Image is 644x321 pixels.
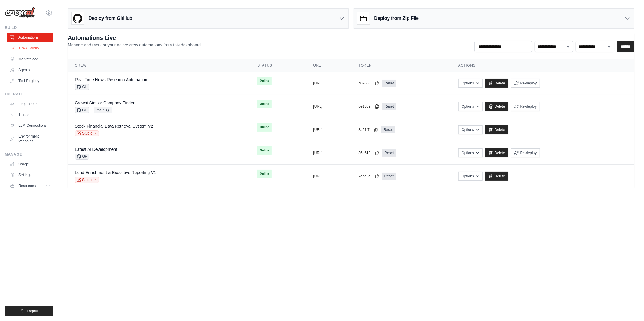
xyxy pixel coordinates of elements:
[72,12,84,24] img: GitHub Logo
[358,127,379,132] button: 8a21f7...
[75,107,89,113] span: GH
[485,125,508,134] a: Delete
[358,151,380,155] button: 36e610...
[382,80,396,87] a: Reset
[257,123,271,132] span: Online
[511,148,540,157] button: Re-deploy
[75,84,89,90] span: GH
[75,100,135,105] a: Crewai Similar Company Finder
[7,65,53,75] a: Agents
[5,25,53,30] div: Build
[5,306,53,316] button: Logout
[257,100,271,108] span: Online
[485,79,508,88] a: Delete
[382,149,396,157] a: Reset
[88,15,132,22] h3: Deploy from GitHub
[68,42,202,48] p: Manage and monitor your active crew automations from this dashboard.
[511,79,540,88] button: Re-deploy
[358,174,379,179] button: 7abe3c...
[5,152,53,157] div: Manage
[7,76,53,86] a: Tool Registry
[7,170,53,180] a: Settings
[511,102,540,111] button: Re-deploy
[485,102,508,111] a: Delete
[75,177,99,183] a: Studio
[7,33,53,42] a: Automations
[94,107,112,113] span: main
[458,102,483,111] button: Options
[250,59,306,72] th: Status
[351,59,451,72] th: Token
[68,33,202,42] h2: Automations Live
[75,154,89,160] span: GH
[5,92,53,97] div: Operate
[7,181,53,191] button: Resources
[7,159,53,169] a: Usage
[8,43,53,53] a: Crew Studio
[257,170,271,178] span: Online
[382,103,396,110] a: Reset
[381,126,395,133] a: Reset
[7,132,53,146] a: Environment Variables
[374,15,419,22] h3: Deploy from Zip File
[306,59,351,72] th: URL
[458,125,483,134] button: Options
[382,173,396,180] a: Reset
[27,309,38,313] span: Logout
[75,147,117,152] a: Latest Ai Development
[257,77,271,85] span: Online
[485,148,508,157] a: Delete
[75,124,153,129] a: Stock Financial Data Retrieval System V2
[458,172,483,181] button: Options
[451,59,634,72] th: Actions
[7,99,53,109] a: Integrations
[7,54,53,64] a: Marketplace
[68,59,250,72] th: Crew
[358,104,380,109] button: 8e13d9...
[75,170,156,175] a: Lead Enrichment & Executive Reporting V1
[358,81,380,86] button: b02653...
[75,77,147,82] a: Real Time News Research Automation
[485,172,508,181] a: Delete
[7,110,53,119] a: Traces
[257,146,271,155] span: Online
[18,183,36,188] span: Resources
[5,7,35,18] img: Logo
[458,79,483,88] button: Options
[458,148,483,157] button: Options
[75,130,99,136] a: Studio
[7,121,53,130] a: LLM Connections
